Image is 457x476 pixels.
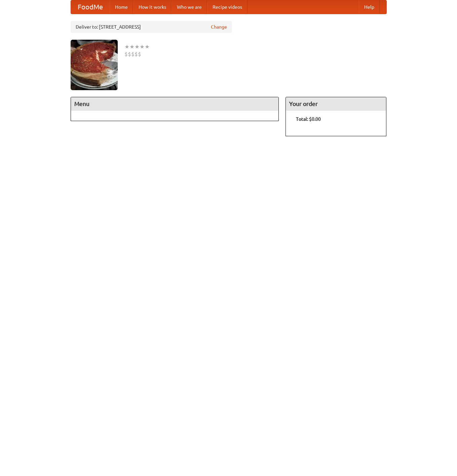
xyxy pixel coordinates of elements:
a: Help [359,0,380,14]
li: $ [135,50,138,58]
div: Deliver to: [STREET_ADDRESS] [71,21,232,33]
li: ★ [145,43,150,50]
h4: Your order [286,97,386,111]
a: FoodMe [71,0,110,14]
li: $ [138,50,141,58]
a: How it works [133,0,172,14]
li: ★ [124,43,129,50]
li: ★ [135,43,140,50]
li: $ [128,50,131,58]
a: Home [110,0,133,14]
img: angular.jpg [71,40,118,90]
h4: Menu [71,97,279,111]
li: $ [131,50,135,58]
li: ★ [140,43,145,50]
a: Recipe videos [207,0,247,14]
b: Total: $0.00 [296,116,321,122]
a: Change [211,24,227,30]
li: $ [124,50,128,58]
a: Who we are [172,0,207,14]
li: ★ [129,43,135,50]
